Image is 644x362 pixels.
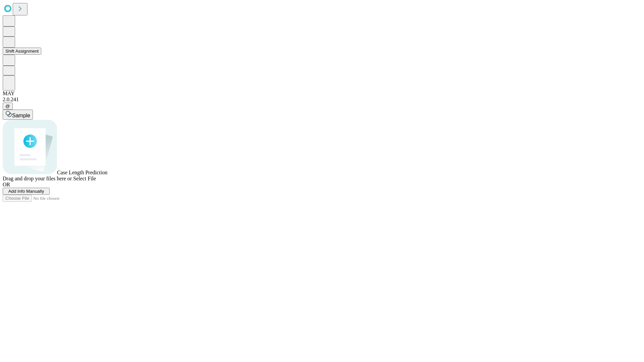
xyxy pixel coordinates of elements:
[3,176,72,181] span: Drag and drop your files here or
[3,90,641,97] div: MAY
[12,113,30,118] span: Sample
[3,188,50,195] button: Add Info Manually
[57,170,107,175] span: Case Length Prediction
[3,103,13,110] button: @
[3,48,41,55] button: Shift Assignment
[8,189,44,194] span: Add Info Manually
[73,176,96,181] span: Select File
[3,97,641,103] div: 2.0.241
[5,104,10,109] span: @
[3,110,33,120] button: Sample
[3,182,10,187] span: OR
